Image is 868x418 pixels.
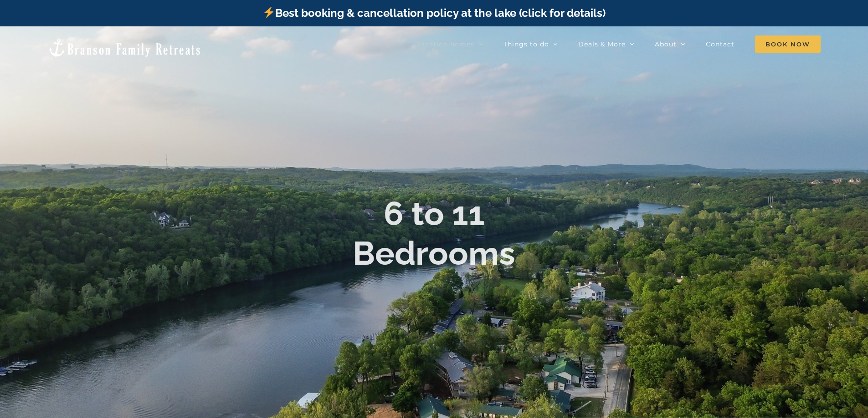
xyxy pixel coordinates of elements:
span: Book Now [755,35,821,53]
span: Deals & More [578,41,626,47]
a: Vacation homes [416,35,483,53]
img: Branson Family Retreats Logo [47,37,202,58]
b: 6 to 11 Bedrooms [353,195,515,272]
a: Deals & More [578,35,634,53]
img: ⚡️ [263,7,274,18]
span: Vacation homes [416,41,474,47]
a: Things to do [503,35,558,53]
span: About [655,41,677,47]
span: Contact [706,41,734,47]
a: Book Now [755,35,821,53]
nav: Main Menu [416,35,821,53]
a: About [655,35,685,53]
span: Things to do [503,41,549,47]
a: Contact [706,35,734,53]
a: Best booking & cancellation policy at the lake (click for details) [262,6,605,20]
